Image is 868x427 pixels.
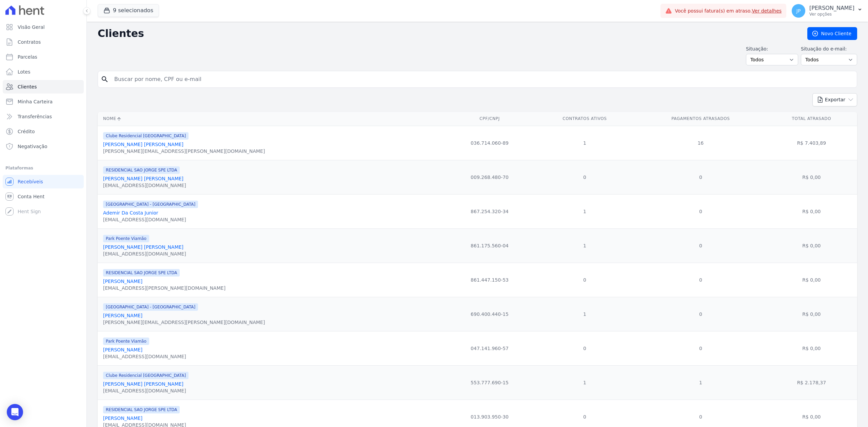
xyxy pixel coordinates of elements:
[3,80,84,94] a: Clientes
[812,93,857,106] button: Exportar
[809,12,854,17] p: Ver opções
[98,4,159,17] button: 9 selecionados
[103,406,180,413] span: RESIDENCIAL SAO JORGE SPE LTDA
[445,160,534,194] td: 009.268.480-70
[18,128,35,135] span: Crédito
[18,24,45,30] span: Visão Geral
[103,216,198,223] div: [EMAIL_ADDRESS][DOMAIN_NAME]
[103,132,189,140] span: Clube Residencial [GEOGRAPHIC_DATA]
[3,35,84,49] a: Contratos
[103,166,180,174] span: RESIDENCIAL SAO JORGE SPE LTDA
[445,331,534,365] td: 047.141.960-57
[766,126,857,160] td: R$ 7.403,89
[18,113,52,120] span: Transferências
[807,27,857,40] a: Novo Cliente
[445,228,534,263] td: 861.175.560-04
[103,338,149,345] span: Park Poente Viamão
[801,45,857,53] label: Situação do e-mail:
[103,303,198,311] span: [GEOGRAPHIC_DATA] - [GEOGRAPHIC_DATA]
[809,5,854,12] p: [PERSON_NAME]
[786,1,868,20] button: JP [PERSON_NAME] Ver opções
[534,194,635,228] td: 1
[5,164,81,172] div: Plataformas
[103,285,225,291] div: [EMAIL_ADDRESS][PERSON_NAME][DOMAIN_NAME]
[766,263,857,297] td: R$ 0,00
[18,143,47,150] span: Negativação
[103,210,158,216] a: Ademir Da Costa Junior
[796,8,801,13] span: JP
[766,331,857,365] td: R$ 0,00
[635,331,766,365] td: 0
[534,160,635,194] td: 0
[103,319,265,326] div: [PERSON_NAME][EMAIL_ADDRESS][PERSON_NAME][DOMAIN_NAME]
[18,178,43,185] span: Recebíveis
[445,126,534,160] td: 036.714.060-89
[746,45,798,53] label: Situação:
[18,68,31,75] span: Lotes
[18,98,53,105] span: Minha Carteira
[18,193,44,200] span: Conta Hent
[445,297,534,331] td: 690.400.440-15
[635,263,766,297] td: 0
[635,297,766,331] td: 0
[103,415,142,421] a: [PERSON_NAME]
[766,228,857,263] td: R$ 0,00
[752,8,782,14] a: Ver detalhes
[534,126,635,160] td: 1
[18,54,37,60] span: Parcelas
[3,95,84,108] a: Minha Carteira
[534,112,635,126] th: Contratos Ativos
[103,372,189,379] span: Clube Residencial [GEOGRAPHIC_DATA]
[3,190,84,203] a: Conta Hent
[766,365,857,400] td: R$ 2.178,37
[103,244,183,250] a: [PERSON_NAME] [PERSON_NAME]
[103,235,149,242] span: Park Poente Viamão
[18,39,41,45] span: Contratos
[103,176,183,181] a: [PERSON_NAME] [PERSON_NAME]
[103,201,198,208] span: [GEOGRAPHIC_DATA] - [GEOGRAPHIC_DATA]
[103,387,189,394] div: [EMAIL_ADDRESS][DOMAIN_NAME]
[445,263,534,297] td: 861.447.150-53
[766,297,857,331] td: R$ 0,00
[103,347,142,352] a: [PERSON_NAME]
[7,404,23,420] div: Open Intercom Messenger
[3,175,84,188] a: Recebíveis
[98,27,796,40] h2: Clientes
[635,160,766,194] td: 0
[103,182,186,189] div: [EMAIL_ADDRESS][DOMAIN_NAME]
[3,110,84,123] a: Transferências
[103,142,183,147] a: [PERSON_NAME] [PERSON_NAME]
[534,365,635,400] td: 1
[3,50,84,64] a: Parcelas
[635,365,766,400] td: 1
[534,331,635,365] td: 0
[3,20,84,34] a: Visão Geral
[3,65,84,79] a: Lotes
[110,73,854,86] input: Buscar por nome, CPF ou e-mail
[445,365,534,400] td: 553.777.690-15
[635,194,766,228] td: 0
[103,313,142,318] a: [PERSON_NAME]
[103,148,265,155] div: [PERSON_NAME][EMAIL_ADDRESS][PERSON_NAME][DOMAIN_NAME]
[103,250,186,257] div: [EMAIL_ADDRESS][DOMAIN_NAME]
[445,112,534,126] th: CPF/CNPJ
[103,353,186,360] div: [EMAIL_ADDRESS][DOMAIN_NAME]
[766,194,857,228] td: R$ 0,00
[635,126,766,160] td: 16
[534,263,635,297] td: 0
[103,269,180,277] span: RESIDENCIAL SAO JORGE SPE LTDA
[766,112,857,126] th: Total Atrasado
[534,228,635,263] td: 1
[3,140,84,153] a: Negativação
[635,228,766,263] td: 0
[18,83,37,90] span: Clientes
[445,194,534,228] td: 867.254.320-34
[3,125,84,138] a: Crédito
[534,297,635,331] td: 1
[101,75,109,83] i: search
[98,112,445,126] th: Nome
[675,7,782,15] span: Você possui fatura(s) em atraso.
[103,279,142,284] a: [PERSON_NAME]
[103,381,183,387] a: [PERSON_NAME] [PERSON_NAME]
[635,112,766,126] th: Pagamentos Atrasados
